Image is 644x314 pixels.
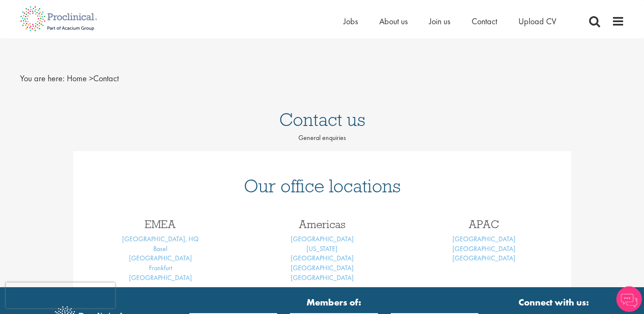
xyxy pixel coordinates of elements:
[343,16,358,27] a: Jobs
[472,16,497,27] a: Contact
[518,296,591,309] strong: Connect with us:
[122,234,199,243] a: [GEOGRAPHIC_DATA], HQ
[6,283,115,308] iframe: reCAPTCHA
[248,219,397,230] h3: Americas
[291,234,354,243] a: [GEOGRAPHIC_DATA]
[153,244,167,253] a: Basel
[129,254,192,263] a: [GEOGRAPHIC_DATA]
[67,73,119,84] span: Contact
[149,263,172,272] a: Frankfurt
[409,219,558,230] h3: APAC
[291,254,354,263] a: [GEOGRAPHIC_DATA]
[189,296,479,309] strong: Members of:
[452,254,515,263] a: [GEOGRAPHIC_DATA]
[86,177,558,195] h1: Our office locations
[379,16,408,27] a: About us
[452,244,515,253] a: [GEOGRAPHIC_DATA]
[129,273,192,282] a: [GEOGRAPHIC_DATA]
[89,73,93,84] span: >
[306,244,338,253] a: [US_STATE]
[518,16,556,27] a: Upload CV
[429,16,450,27] a: Join us
[291,273,354,282] a: [GEOGRAPHIC_DATA]
[20,73,65,84] span: You are here:
[452,234,515,243] a: [GEOGRAPHIC_DATA]
[86,219,235,230] h3: EMEA
[616,286,642,312] img: Chatbot
[291,263,354,272] a: [GEOGRAPHIC_DATA]
[67,73,87,84] a: breadcrumb link to Home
